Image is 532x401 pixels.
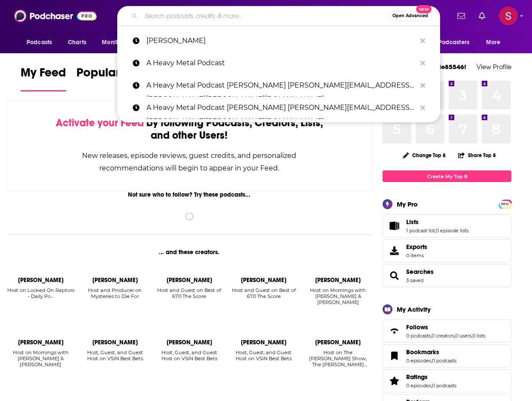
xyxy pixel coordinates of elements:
a: Popular Feed [76,65,149,91]
span: Lists [383,214,511,237]
a: 0 podcasts [432,358,456,364]
a: Podchaser - Follow, Share and Rate Podcasts [14,8,97,24]
span: Charts [68,36,86,49]
span: , [431,383,432,389]
a: A Heavy Metal Podcast [PERSON_NAME] [PERSON_NAME][EMAIL_ADDRESS][PERSON_NAME][PERSON_NAME][DOMAIN... [117,97,440,119]
a: Follows [386,325,403,337]
button: Share Top 8 [458,147,496,164]
span: Open Advanced [392,14,428,18]
a: A Heavy Metal Podcast [PERSON_NAME] [PERSON_NAME][EMAIL_ADDRESS][PERSON_NAME][PERSON_NAME][DOMAIN... [117,74,440,97]
span: Follows [383,319,511,343]
div: ... and these creators. [7,249,372,256]
div: Mike Mulligan [167,276,212,284]
div: Host, Guest, and Guest Host on VSiN Best Bets [230,349,298,362]
a: [PERSON_NAME] [117,30,440,52]
div: Host and Guest on Best of 670 The Score [230,287,298,299]
div: Kevin Sheehan [315,339,361,346]
a: 0 creators [432,333,454,339]
div: Greg Gaston [315,276,361,284]
a: 0 episodes [406,383,431,389]
a: 0 lists [472,333,485,339]
a: 1 podcast list [406,228,435,234]
span: More [486,36,501,49]
a: Ratings [406,373,456,381]
div: Host, Guest, and Guest Host on VSiN Best Bets [81,349,149,368]
div: Host, Guest, and Guest Host on VSiN Best Bets [81,349,149,362]
div: Not sure who to follow? Try these podcasts... [7,191,372,198]
span: Ratings [406,373,428,381]
div: Host and Guest on Best of 670 The Score [230,287,298,306]
button: open menu [480,34,511,51]
span: New [416,5,432,13]
span: My Feed [21,65,66,85]
a: PRO [500,200,510,207]
a: Searches [406,268,434,276]
span: Monitoring [102,36,132,49]
div: Host on Locked On Raptors - Daily Po… [7,287,74,299]
a: A Heavy Metal Podcast [117,52,440,74]
span: Bookmarks [383,344,511,368]
div: Host, Guest, and Guest Host on VSiN Best Bets [230,349,298,368]
a: Lists [386,220,403,232]
div: Host and Producer on Mysteries to Die For [81,287,149,299]
div: Eli Savoie [18,339,64,346]
a: 0 podcasts [432,383,456,389]
span: Activate your Feed [56,116,144,129]
div: Femi Abebefe [241,339,286,346]
div: Wes Reynolds [92,339,138,346]
button: open menu [96,34,143,51]
div: Host on Locked On Raptors - Daily Po… [7,287,74,306]
span: Bookmarks [406,348,439,356]
div: Host and Guest on Best of 670 The Score [155,287,223,299]
a: Show notifications dropdown [475,9,489,23]
span: Podcasts [27,36,52,49]
span: , [471,333,472,339]
span: , [431,358,432,364]
a: Searches [386,270,403,282]
button: open menu [21,34,63,51]
button: open menu [423,34,482,51]
a: Bookmarks [406,348,456,356]
a: 0 episodes [406,358,431,364]
div: Host on Mornings with [PERSON_NAME] & [PERSON_NAME] [304,287,372,305]
div: Host on Mornings with Greg & Eli [304,287,372,306]
div: TG Wolff [92,276,138,284]
div: Host on Mornings with [PERSON_NAME] & [PERSON_NAME] [7,349,74,368]
button: Show profile menu [499,6,518,25]
input: Search podcasts, credits, & more... [141,9,389,23]
span: , [431,333,432,339]
div: by following Podcasts, Creators, Lists, and other Users! [50,117,328,142]
a: 0 users [455,333,471,339]
div: Host, Guest, and Guest Host on VSiN Best Bets [155,349,223,362]
span: , [454,333,455,339]
button: Open AdvancedNew [389,11,432,21]
div: New releases, episode reviews, guest credits, and personalized recommendations will begin to appe... [50,149,328,174]
span: Logged in as stephanie85546 [499,6,518,25]
span: Exports [386,245,403,257]
div: David Haugh [241,276,286,284]
a: Show notifications dropdown [454,9,468,23]
div: Host on The Kevin Sheehan Show, The Kevin Sheehan Show, and Cooley and Kevin with Chris … [304,349,372,368]
a: My Feed [21,65,66,91]
div: Sean Woodley [18,276,64,284]
a: Follows [406,323,485,331]
span: Lists [406,218,419,226]
p: A Heavy Metal Podcast Chris Tighe chris.tighe@rogers.com [146,74,416,97]
span: Exports [406,243,427,251]
img: User Profile [499,6,518,25]
span: Searches [383,264,511,287]
span: PRO [500,201,510,207]
a: Ratings [386,375,403,387]
div: Host and Producer on Mysteries to Die For [81,287,149,306]
div: Dave Ross [167,339,212,346]
span: Popular Feed [76,65,149,85]
span: Ratings [383,369,511,392]
a: View Profile [477,63,511,71]
a: 3 saved [406,277,423,283]
span: , [435,228,436,234]
a: 0 episode lists [436,228,468,234]
div: Host on Mornings with Greg & Eli [7,349,74,368]
button: Change Top 8 [398,150,451,161]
